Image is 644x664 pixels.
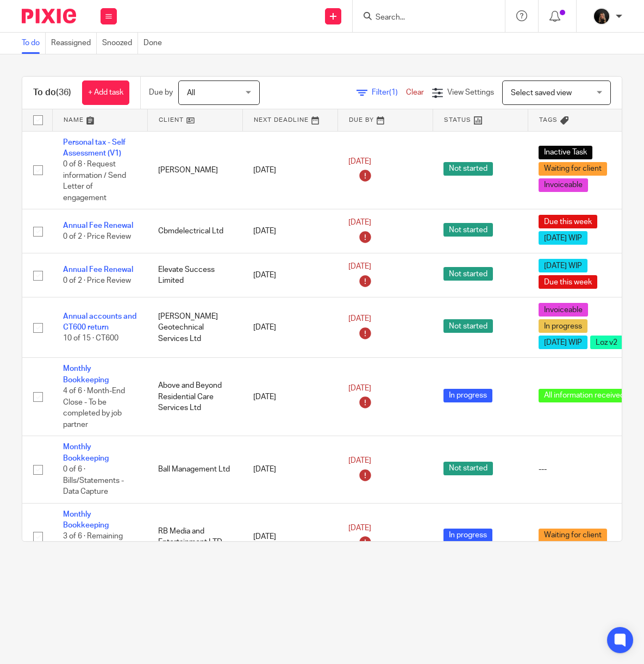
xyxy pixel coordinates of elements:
[539,464,633,475] div: ---
[147,253,242,297] td: Elevate Success Limited
[539,146,592,159] span: Inactive Task
[539,303,588,317] span: Invoiceable
[406,89,424,96] a: Clear
[242,358,337,436] td: [DATE]
[63,233,131,241] span: 0 of 2 · Price Review
[539,117,558,123] span: Tags
[242,253,337,297] td: [DATE]
[149,87,173,98] p: Due by
[348,457,371,464] span: [DATE]
[63,266,133,274] a: Annual Fee Renewal
[242,297,337,358] td: [DATE]
[82,80,129,105] a: + Add task
[443,223,493,237] span: Not started
[539,231,587,245] span: [DATE] WIP
[443,267,493,281] span: Not started
[147,436,242,503] td: Ball Management Ltd
[374,13,472,23] input: Search
[443,529,492,542] span: In progress
[539,319,587,333] span: In progress
[389,89,398,96] span: (1)
[63,466,124,495] span: 0 of 6 · Bills/Statements - Data Capture
[242,131,337,209] td: [DATE]
[590,336,623,349] span: Loz v2
[143,33,167,54] a: Done
[63,335,118,343] span: 10 of 15 · CT600
[242,209,337,253] td: [DATE]
[443,319,493,333] span: Not started
[539,259,587,272] span: [DATE] WIP
[63,139,126,157] a: Personal tax - Self Assessment (V1)
[63,277,131,285] span: 0 of 2 · Price Review
[539,215,597,228] span: Due this week
[539,178,588,192] span: Invoiceable
[443,389,492,402] span: In progress
[242,436,337,503] td: [DATE]
[348,158,371,165] span: [DATE]
[511,89,572,97] span: Select saved view
[63,313,136,331] a: Annual accounts and CT600 return
[22,33,46,54] a: To do
[443,162,493,176] span: Not started
[147,209,242,253] td: Cbmdelectrical Ltd
[348,219,371,226] span: [DATE]
[187,89,195,97] span: All
[22,9,76,23] img: Pixie
[63,387,125,429] span: 4 of 6 · Month-End Close - To be completed by job partner
[539,389,630,402] span: All information received
[63,222,133,229] a: Annual Fee Renewal
[33,87,71,98] h1: To do
[63,160,126,202] span: 0 of 8 · Request information / Send Letter of engagement
[147,297,242,358] td: [PERSON_NAME] Geotechnical Services Ltd
[593,8,610,25] img: 455A9867.jpg
[63,365,109,383] a: Monthly Bookkeeping
[51,33,97,54] a: Reassigned
[447,89,494,96] span: View Settings
[147,358,242,436] td: Above and Beyond Residential Care Services Ltd
[443,462,493,475] span: Not started
[348,524,371,532] span: [DATE]
[348,263,371,270] span: [DATE]
[539,162,607,176] span: Waiting for client
[348,315,371,322] span: [DATE]
[372,89,406,96] span: Filter
[63,511,109,529] a: Monthly Bookkeeping
[147,131,242,209] td: [PERSON_NAME]
[539,275,597,289] span: Due this week
[539,529,607,542] span: Waiting for client
[348,384,371,392] span: [DATE]
[147,503,242,570] td: RB Media and Entertainment LTD
[539,336,587,349] span: [DATE] WIP
[63,533,123,563] span: 3 of 6 · Remaining unreconciled transactions
[56,88,71,97] span: (36)
[242,503,337,570] td: [DATE]
[102,33,138,54] a: Snoozed
[63,443,109,462] a: Monthly Bookkeeping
